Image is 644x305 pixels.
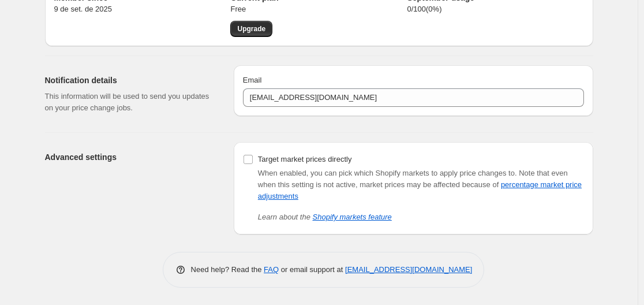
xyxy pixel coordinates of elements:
[243,76,262,84] span: Email
[230,21,272,37] a: Upgrade
[264,265,279,274] a: FAQ
[237,24,265,34] span: Upgrade
[313,213,392,221] a: Shopify markets feature
[258,169,582,200] span: Note that even when this setting is not active, market prices may be affected because of
[258,213,392,221] i: Learn about the
[230,3,407,15] p: Free
[191,265,264,274] span: Need help? Read the
[45,151,215,163] h2: Advanced settings
[345,265,472,274] a: [EMAIL_ADDRESS][DOMAIN_NAME]
[258,155,352,163] span: Target market prices directly
[54,3,231,15] p: 9 de set. de 2025
[407,3,583,15] p: 0 / 100 ( 0 %)
[45,91,215,114] p: This information will be used to send you updates on your price change jobs.
[279,265,345,274] span: or email support at
[258,169,517,177] span: When enabled, you can pick which Shopify markets to apply price changes to.
[45,75,215,86] h2: Notification details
